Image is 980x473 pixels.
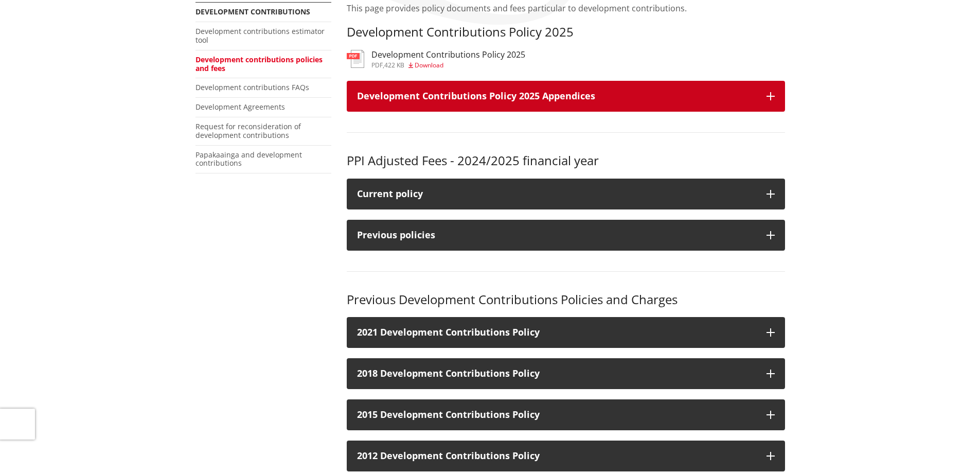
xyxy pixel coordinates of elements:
div: , [371,62,525,68]
h3: 2015 Development Contributions Policy [357,410,756,420]
h3: 2012 Development Contributions Policy [357,451,756,461]
img: document-pdf.svg [347,50,364,68]
a: Development Contributions Policy 2025 pdf,422 KB Download [347,50,525,68]
a: Development Agreements [195,102,285,112]
a: Development contributions [195,7,310,16]
a: Papakaainga and development contributions [195,150,302,168]
iframe: Messenger Launcher [933,430,970,467]
span: 422 KB [384,61,404,69]
span: Download [415,61,443,69]
p: This page provides policy documents and fees particular to development contributions. [347,2,785,14]
h3: 2018 Development Contributions Policy [357,369,756,379]
a: Development contributions policies and fees [195,55,323,73]
div: Previous policies [357,230,756,240]
h3: Previous Development Contributions Policies and Charges [347,292,785,307]
button: 2018 Development Contributions Policy [347,358,785,389]
button: 2012 Development Contributions Policy [347,441,785,471]
div: Current policy [357,189,756,199]
a: Development contributions estimator tool [195,26,325,45]
h3: Development Contributions Policy 2025 [371,50,525,60]
a: Request for reconsideration of development contributions [195,121,301,140]
h3: Development Contributions Policy 2025 Appendices [357,91,756,101]
h3: Development Contributions Policy 2025 [347,25,785,40]
button: 2015 Development Contributions Policy [347,399,785,430]
button: Current policy [347,179,785,209]
h3: PPI Adjusted Fees - 2024/2025 financial year [347,153,785,168]
a: Development contributions FAQs [195,82,309,92]
h3: 2021 Development Contributions Policy [357,327,756,338]
button: Previous policies [347,220,785,251]
button: Development Contributions Policy 2025 Appendices [347,81,785,112]
button: 2021 Development Contributions Policy [347,317,785,348]
span: pdf [371,61,383,69]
